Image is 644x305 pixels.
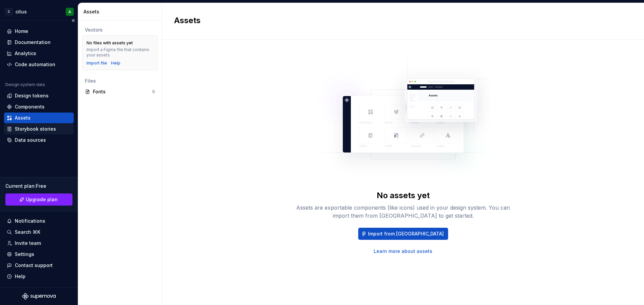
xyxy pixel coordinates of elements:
button: Contact support [4,260,74,271]
div: Vectors [85,27,155,33]
a: Learn more about assets [374,248,432,255]
div: Components [15,103,45,110]
div: Files [85,78,155,84]
div: Assets [15,115,31,121]
div: No files with assets yet [87,40,133,46]
div: A [68,9,71,14]
div: Search ⌘K [15,229,40,235]
div: Current plan : Free [5,183,72,189]
div: Help [15,273,25,280]
div: Data sources [15,137,46,143]
a: Documentation [4,37,74,48]
button: Search ⌘K [4,227,74,237]
a: Settings [4,249,74,260]
a: Data sources [4,135,74,145]
div: Analytics [15,50,36,57]
div: No assets yet [377,190,430,201]
button: Collapse sidebar [68,16,78,25]
a: Code automation [4,59,74,70]
div: Design system data [5,82,45,87]
a: Upgrade plan [5,193,72,206]
a: Home [4,26,74,37]
div: Code automation [15,61,55,68]
a: Components [4,101,74,112]
button: Import file [87,60,107,66]
span: Upgrade plan [26,196,58,203]
svg: Supernova Logo [22,293,56,300]
a: Help [111,60,120,66]
div: 0 [152,89,155,94]
a: Storybook stories [4,124,74,134]
a: Design tokens [4,90,74,101]
a: Analytics [4,48,74,59]
div: Home [15,28,28,35]
div: C [5,8,13,16]
span: Import from [GEOGRAPHIC_DATA] [368,230,444,237]
h2: Assets [174,15,624,26]
div: Storybook stories [15,126,56,132]
div: Documentation [15,39,51,46]
a: Fonts0 [82,86,158,97]
button: Notifications [4,216,74,226]
div: Invite team [15,240,41,247]
a: Assets [4,113,74,123]
div: Fonts [93,88,152,95]
div: citus [15,8,27,15]
button: Import from [GEOGRAPHIC_DATA] [358,228,448,240]
a: Invite team [4,238,74,249]
div: Notifications [15,218,45,224]
button: CcitusA [1,4,76,19]
div: Assets are exportable components (like icons) used in your design system. You can import them fro... [296,204,511,220]
div: Design tokens [15,92,49,99]
div: Contact support [15,262,53,269]
div: Import a Figma file that contains your assets. [87,47,153,58]
button: Help [4,271,74,282]
div: Settings [15,251,34,258]
div: Assets [84,8,159,15]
